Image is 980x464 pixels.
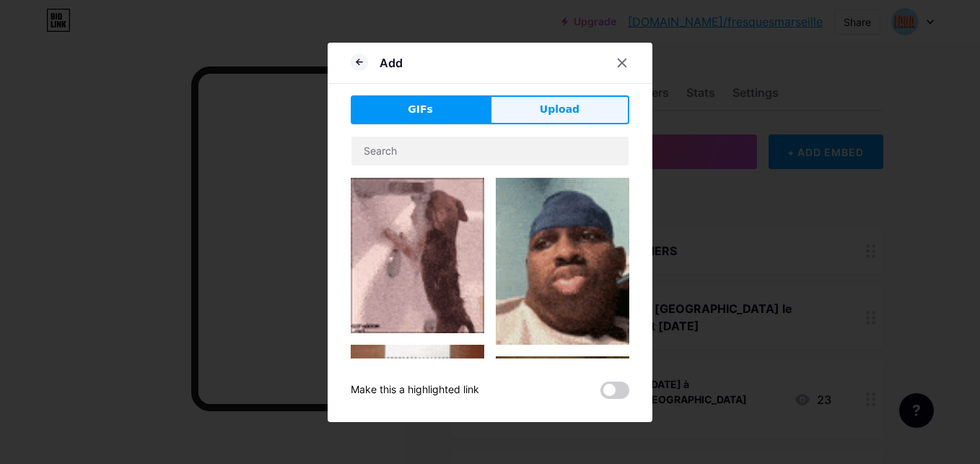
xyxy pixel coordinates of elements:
[490,95,629,124] button: Upload
[351,95,490,124] button: GIFs
[351,178,484,333] img: Gihpy
[540,102,579,117] span: Upload
[408,102,433,117] span: GIFs
[496,356,629,434] img: Gihpy
[380,54,403,72] div: Add
[496,178,629,345] img: Gihpy
[351,382,479,399] div: Make this a highlighted link
[351,137,629,166] input: Search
